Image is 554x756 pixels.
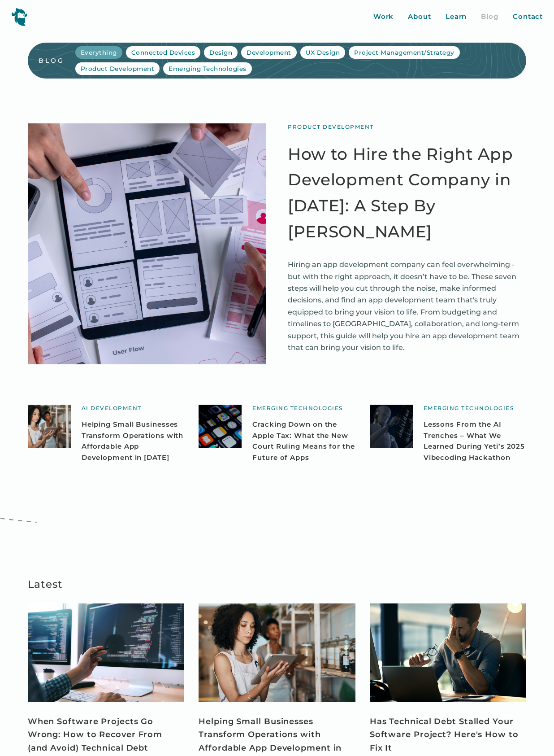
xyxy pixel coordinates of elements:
div: UX Design [306,48,340,57]
div: Project Management/Strategy [354,48,454,57]
a: Development [241,46,297,59]
a: View Article [199,603,355,702]
div: Emerging Technologies [252,405,343,412]
div: Development [247,48,291,57]
a: View Article [28,603,184,702]
div: Emerging Technologies [169,64,247,73]
a: About [408,12,431,22]
a: Work [373,12,394,22]
a: Has Technical Debt Stalled Your Software Project? Here's How to Fix It [370,715,526,755]
a: View Article [370,603,526,702]
div: AI Development [82,405,142,412]
a: Everything [75,46,122,59]
a: Project Management/Strategy [349,46,460,59]
img: an AI robot vibecoding [370,405,413,448]
a: Product Development [75,62,160,75]
a: UX Design [300,46,346,59]
div: Design [209,48,232,57]
a: When Software Projects Go Wrong: How to Recover From (and Avoid) Technical Debt [28,715,184,755]
a: Design [204,46,238,59]
a: blog [39,57,75,65]
a: View Article [199,405,242,448]
a: View Article [28,405,71,448]
img: yeti logo icon [11,8,27,26]
a: Learn [446,12,467,22]
p: Hiring an app development company can feel overwhelming - but with the right approach, it doesn’t... [288,259,526,354]
a: Helping Small Businesses Transform Operations with Affordable App Development in [DATE] [82,419,184,463]
a: View Article [370,405,413,448]
a: View Aritcle [28,123,266,364]
div: Connected Devices [131,48,195,57]
div: Product Development [81,64,155,73]
div: Everything [81,48,117,57]
a: Contact [513,12,543,22]
a: Emerging Technologies [163,62,252,75]
a: How to Hire the Right App Development Company in [DATE]: A Step By [PERSON_NAME] [288,141,526,245]
a: Connected Devices [126,46,201,59]
a: Lessons From the AI Trenches – What We Learned During Yeti’s 2025 Vibecoding Hackathon [424,419,526,463]
h3: Latest [28,576,526,593]
div: Emerging Technologies [424,405,514,412]
div: Product Development [288,123,374,131]
a: Cracking Down on the Apple Tax: What the New Court Ruling Means for the Future of Apps [252,419,355,463]
a: Blog [481,12,498,22]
